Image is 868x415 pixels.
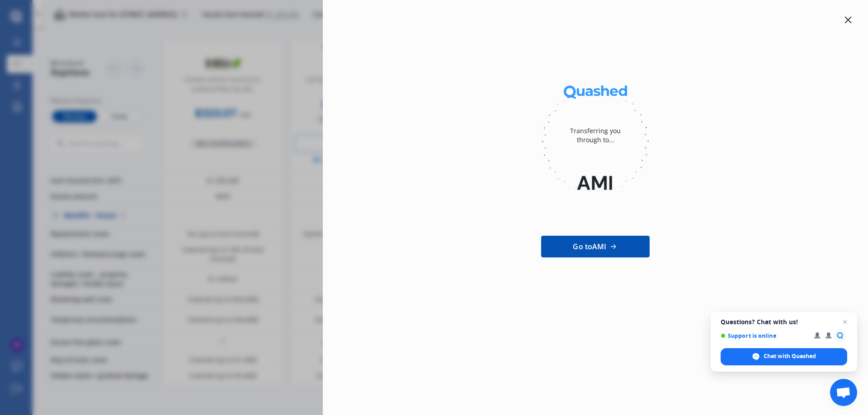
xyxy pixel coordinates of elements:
span: Close chat [840,317,850,327]
a: Go toAMI [541,236,650,257]
span: Chat with Quashed [764,352,816,360]
span: Support is online [721,332,808,339]
div: Open chat [830,379,857,406]
span: Questions? Chat with us! [721,318,847,326]
div: Chat with Quashed [721,348,847,365]
img: AMI-text-1.webp [542,163,649,203]
span: Go to AMI [573,241,606,252]
div: Transferring you through to... [559,108,632,163]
